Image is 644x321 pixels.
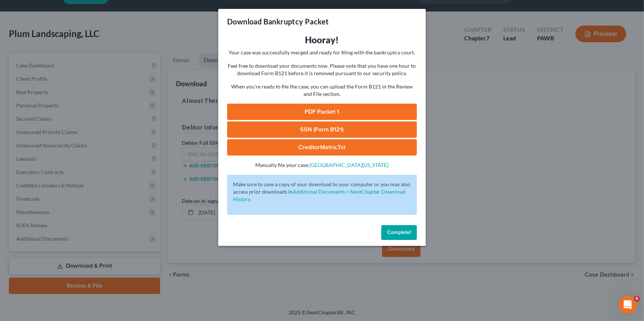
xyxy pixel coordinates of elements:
[227,62,417,77] p: Feel free to download your documents now. Please note that you have one hour to download Form B12...
[634,296,640,302] span: 6
[227,49,417,56] p: Your case was successfully merged and ready for filing with the bankruptcy court.
[227,16,329,27] h3: Download Bankruptcy Packet
[387,229,411,235] span: Complete!
[227,83,417,98] p: When you're ready to file the case, you can upload the Form B121 in the Review and File section.
[619,296,637,314] iframe: Intercom live chat
[233,181,411,203] p: Make sure to save a copy of your download to your computer or you may also access prior downloads in
[227,34,417,46] h3: Hooray!
[227,161,417,169] p: Manually file your case:
[233,188,405,202] a: Additional Documents > NextChapter Download History.
[381,225,417,240] button: Complete!
[227,139,417,156] a: CreditorMatrix.txt
[310,162,389,168] a: [GEOGRAPHIC_DATA][US_STATE]
[227,104,417,120] a: PDF Packet 1
[227,121,417,138] a: SSN (Form B121)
